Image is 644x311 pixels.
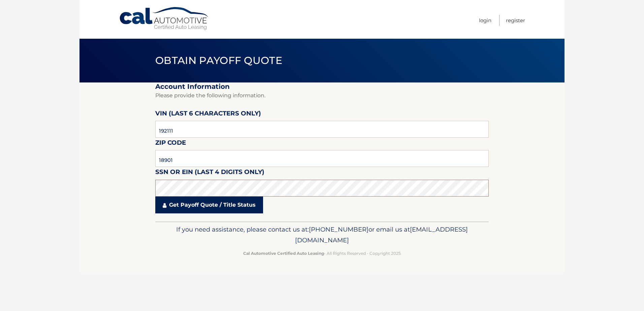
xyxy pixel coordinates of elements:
a: Cal Automotive [119,7,210,31]
label: SSN or EIN (last 4 digits only) [155,167,264,179]
label: VIN (last 6 characters only) [155,108,261,121]
p: - All Rights Reserved - Copyright 2025 [160,250,484,257]
p: Please provide the following information. [155,91,489,100]
label: Zip Code [155,138,186,150]
p: If you need assistance, please contact us at: or email us at [160,224,484,246]
a: Register [506,15,525,26]
span: [PHONE_NUMBER] [309,226,368,233]
a: Login [479,15,491,26]
a: Get Payoff Quote / Title Status [155,197,263,213]
h2: Account Information [155,82,489,91]
span: Obtain Payoff Quote [155,54,282,67]
strong: Cal Automotive Certified Auto Leasing [243,251,324,256]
